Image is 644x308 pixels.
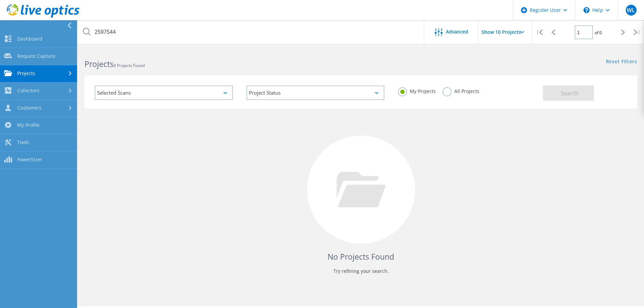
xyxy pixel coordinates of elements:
span: WL [627,7,635,13]
span: Search [561,90,578,97]
b: Projects [85,58,114,69]
span: Advanced [446,29,468,34]
button: Search [543,86,594,101]
div: Project Status [246,86,385,100]
a: Reset Filters [606,59,637,65]
span: of 0 [595,30,602,35]
a: Live Optics Dashboard [7,14,79,19]
input: Search projects by name, owner, ID, company, etc [78,20,425,44]
label: My Projects [398,87,436,94]
h4: No Projects Found [91,251,630,262]
div: | [630,20,644,44]
div: | [532,20,546,44]
p: Try refining your search. [91,266,630,277]
label: All Projects [443,87,479,94]
div: Selected Scans [95,86,233,100]
span: 0 Projects Found [114,63,145,68]
svg: \n [583,7,590,13]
